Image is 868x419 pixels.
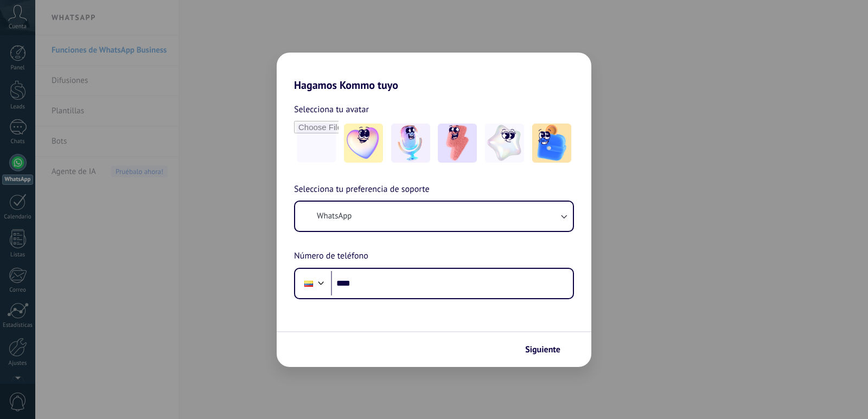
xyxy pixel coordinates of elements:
[317,211,352,222] span: WhatsApp
[485,124,524,163] img: -4.jpeg
[294,102,369,117] span: Selecciona tu avatar
[391,124,430,163] img: -2.jpeg
[295,202,573,231] button: WhatsApp
[277,53,591,92] h2: Hagamos Kommo tuyo
[520,340,575,359] button: Siguiente
[525,346,560,353] span: Siguiente
[344,124,383,163] img: -1.jpeg
[294,249,368,263] span: Número de teléfono
[294,183,430,197] span: Selecciona tu preferencia de soporte
[298,272,319,295] div: Ecuador: + 593
[438,124,477,163] img: -3.jpeg
[532,124,571,163] img: -5.jpeg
